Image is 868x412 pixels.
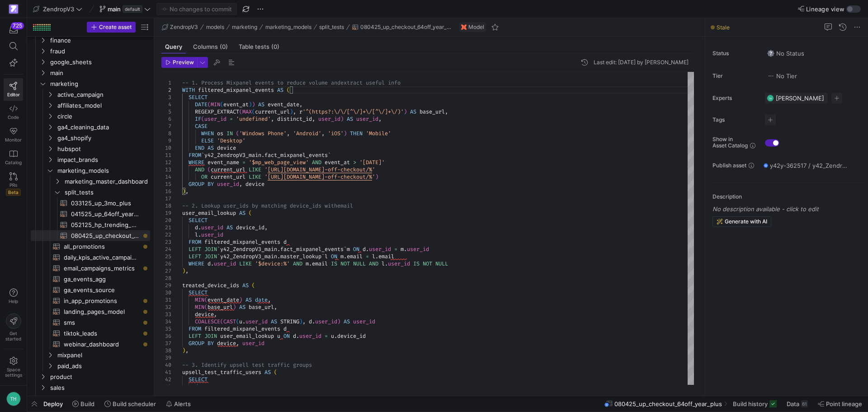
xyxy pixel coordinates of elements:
[161,137,171,144] div: 9
[64,328,140,339] span: tiktok_leads​​​​​​​​​​
[725,218,767,225] span: Generate with AI
[31,241,150,252] a: all_promotions​​​​​​​​​​
[239,44,279,50] span: Table tests
[57,133,149,143] span: ga4_shopify
[31,328,150,339] a: tiktok_leads​​​​​​​​​​
[461,24,467,30] img: undefined
[201,130,214,137] span: WHEN
[328,152,331,159] span: `
[8,298,19,304] span: Help
[174,400,191,407] span: Alerts
[50,68,149,78] span: main
[347,115,353,123] span: AS
[239,130,287,137] span: 'Windows Phone'
[264,152,328,159] span: fact_mixpanel_events
[31,208,150,219] div: Press SPACE to select this row.
[57,100,149,111] span: affiliates_model
[220,44,228,50] span: (0)
[198,86,274,94] span: filtered_mixpanel_events
[100,396,160,412] button: Build scheduler
[195,101,208,108] span: DATE
[4,389,23,408] button: TH
[31,295,150,306] a: in_app_promotions​​​​​​​​​​
[372,173,375,180] span: '
[712,95,758,101] span: Experts
[5,331,21,341] span: Get started
[729,396,781,412] button: Build history
[31,339,150,350] a: webinar_dashboard​​​​​​​​​​
[31,122,150,133] div: Press SPACE to select this row.
[232,24,257,30] span: marketing
[161,238,171,246] div: 23
[31,35,150,46] div: Press SPACE to select this row.
[353,159,356,166] span: >
[712,216,771,227] button: Generate with AI
[293,108,296,115] span: ,
[189,180,204,188] span: GROUP
[420,108,445,115] span: base_url
[217,144,236,152] span: device
[31,284,150,295] a: ga_events_source​​​​​​​​​​
[198,231,201,238] span: .
[161,166,171,173] div: 13
[271,44,279,50] span: (0)
[410,108,416,115] span: AS
[299,101,302,108] span: ,
[208,180,214,188] span: BY
[712,205,864,213] p: No description available - click to edit
[208,166,211,173] span: (
[242,159,245,166] span: =
[733,400,768,407] span: Build history
[71,220,140,230] span: 052125_hp_trending_products​​​​​​​​​​
[290,108,293,115] span: )
[182,202,337,209] span: -- 2. Lookup user_ids by matching device_ids with
[5,367,22,378] span: Space settings
[161,180,171,188] div: 15
[717,24,730,31] span: Stale
[195,224,198,231] span: d
[261,152,264,159] span: .
[712,73,758,79] span: Tier
[9,5,18,14] img: https://storage.googleapis.com/y42-prod-data-exchange/images/qZXOSqkTtPuVcXVzF40oUlM07HVTwZXfPK0U...
[283,238,287,246] span: d
[220,246,277,253] span: y42_ZendropV3_main
[328,130,344,137] span: 'iOS'
[268,101,299,108] span: event_date
[31,187,150,198] div: Press SPACE to select this row.
[31,89,150,100] div: Press SPACE to select this row.
[201,231,223,238] span: user_id
[31,100,150,111] div: Press SPACE to select this row.
[317,22,346,33] button: split_tests
[767,72,797,80] span: No Tier
[43,5,74,13] span: ZendropV3
[594,59,689,66] div: Last edit: [DATE] by [PERSON_NAME]
[161,144,171,152] div: 10
[217,246,220,253] span: `
[312,159,321,166] span: AND
[220,101,223,108] span: (
[712,117,758,123] span: Tags
[195,123,208,130] span: CASE
[337,202,353,209] span: email
[6,392,21,406] div: TH
[264,224,268,231] span: ,
[31,165,150,176] div: Press SPACE to select this row.
[31,143,150,154] div: Press SPACE to select this row.
[271,115,274,123] span: ,
[31,176,150,187] div: Press SPACE to select this row.
[211,101,220,108] span: MIN
[340,115,344,123] span: )
[161,108,171,115] div: 5
[226,130,233,137] span: IN
[4,78,23,101] a: Editor
[31,154,150,165] div: Press SPACE to select this row.
[189,94,208,101] span: SELECT
[71,198,140,208] span: 033125_up_3mo_plus​​​​​​​​​​
[375,173,378,180] span: )
[208,159,239,166] span: event_name
[249,209,252,217] span: (
[356,115,378,123] span: user_id
[445,108,448,115] span: ,
[255,108,290,115] span: current_url
[161,152,171,159] div: 11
